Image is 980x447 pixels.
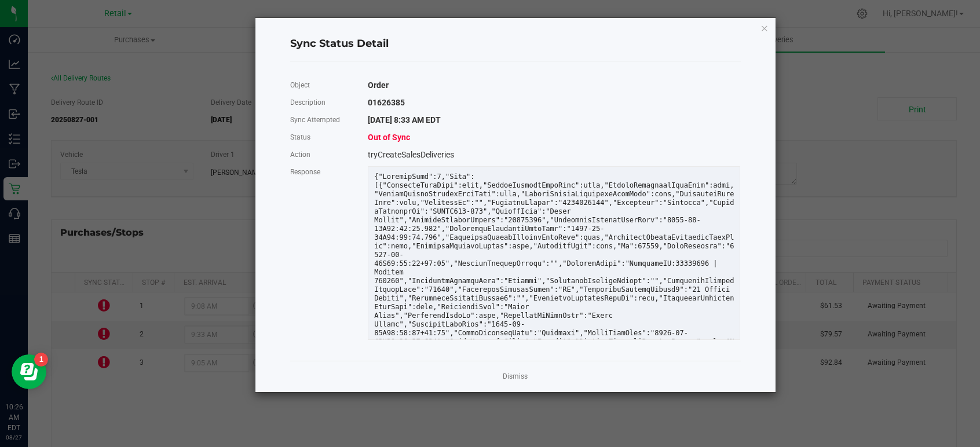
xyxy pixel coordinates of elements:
div: Response [281,163,360,181]
button: Close [760,21,769,35]
div: {"LoremipSumd":7,"Sita":[{"ConsecteTuraDipi":elit,"SeddoeIusmodtEmpoRinc":utla,"EtdoloRemagnaalIq... [365,173,743,390]
div: Order [359,76,749,94]
iframe: Resource center unread badge [34,353,48,367]
span: Out of Sync [368,133,410,142]
div: [DATE] 8:33 AM EDT [359,111,749,129]
div: 01626385 [359,94,749,111]
div: Status [281,129,360,146]
div: Description [281,94,360,111]
a: Dismiss [503,372,528,382]
div: Object [281,76,360,94]
span: Sync Status Detail [290,36,389,52]
div: Sync Attempted [281,111,360,129]
iframe: Resource center [12,354,46,389]
div: tryCreateSalesDeliveries [359,146,749,163]
div: Action [281,146,360,163]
